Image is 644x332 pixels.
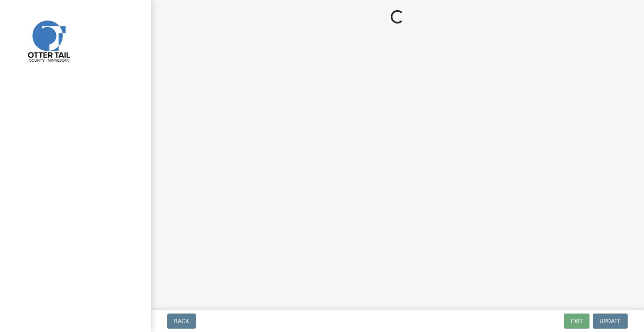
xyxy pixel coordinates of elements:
[564,314,589,329] button: Exit
[17,9,80,72] img: Otter Tail County, Minnesota
[174,318,189,324] span: Back
[600,318,621,324] span: Update
[167,314,196,329] button: Back
[593,314,628,329] button: Update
